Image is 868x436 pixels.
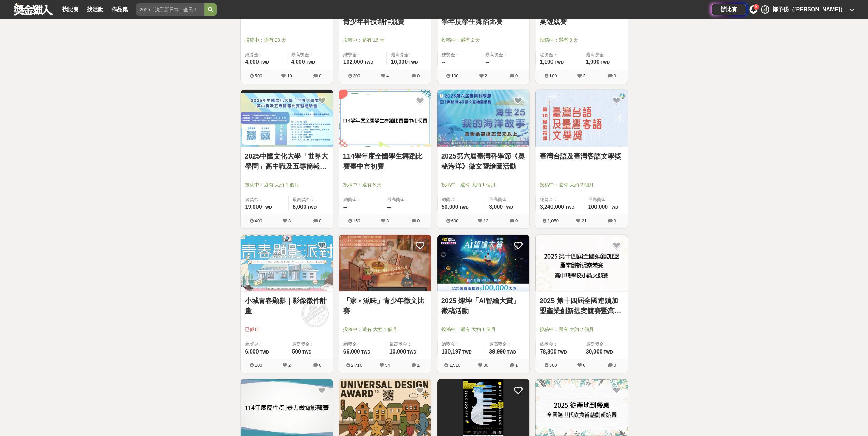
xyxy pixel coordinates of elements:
[586,349,603,355] span: 30,000
[288,363,291,368] span: 2
[485,73,487,78] span: 2
[60,5,82,14] a: 找比賽
[343,151,427,171] a: 114學年度全國學生舞蹈比賽臺中市初賽
[540,326,623,333] span: 投稿中：還有 大約 2 個月
[245,151,329,171] a: 2025中國文化大學「世界大學問」高中職及五專簡報比賽
[547,218,559,223] span: 1,050
[307,205,317,210] span: TWD
[260,60,269,65] span: TWD
[483,218,488,223] span: 12
[343,196,379,203] span: 總獎金：
[535,379,628,436] img: Cover Image
[515,218,518,223] span: 0
[241,379,333,436] img: Cover Image
[136,3,204,16] input: 2025「洗手新日常：全民 ALL IN」洗手歌全台徵選
[441,36,525,44] span: 投稿中：還有 2 天
[339,235,431,292] a: Cover Image
[245,51,283,58] span: 總獎金：
[364,60,373,65] span: TWD
[245,326,329,333] span: 已截止
[535,90,628,147] img: Cover Image
[451,73,459,78] span: 100
[588,204,608,210] span: 100,000
[437,379,529,436] img: Cover Image
[586,341,623,348] span: 最高獎金：
[540,204,564,210] span: 3,240,000
[343,349,360,355] span: 66,000
[260,350,269,355] span: TWD
[535,235,628,292] a: Cover Image
[773,5,845,14] div: 鄭予馚（[PERSON_NAME]）
[241,235,333,291] img: Cover Image
[255,218,262,223] span: 400
[489,204,503,210] span: 3,000
[343,326,427,333] span: 投稿中：還有 大約 1 個月
[588,196,623,203] span: 最高獎金：
[712,4,746,15] a: 辦比賽
[540,349,557,355] span: 78,800
[361,350,370,355] span: TWD
[442,204,458,210] span: 50,000
[540,51,577,58] span: 總獎金：
[555,60,564,65] span: TWD
[586,51,623,58] span: 最高獎金：
[755,5,757,9] span: 5
[601,60,610,65] span: TWD
[343,296,427,316] a: 「家 • 滋味」青少年徵文比賽
[442,59,445,65] span: --
[291,59,305,65] span: 4,000
[291,51,329,58] span: 最高獎金：
[385,363,390,368] span: 54
[387,204,391,210] span: --
[449,363,460,368] span: 1,510
[483,363,488,368] span: 30
[343,181,427,189] span: 投稿中：還有 8 天
[540,36,623,44] span: 投稿中：還有 9 天
[293,204,306,210] span: 8,000
[245,196,284,203] span: 總獎金：
[319,73,321,78] span: 0
[540,196,580,203] span: 總獎金：
[583,73,585,78] span: 2
[442,196,481,203] span: 總獎金：
[245,341,284,348] span: 總獎金：
[489,341,525,348] span: 最高獎金：
[343,51,382,58] span: 總獎金：
[459,205,468,210] span: TWD
[609,205,618,210] span: TWD
[353,218,361,223] span: 150
[441,151,525,171] a: 2025第六屆臺灣科學節《奧秘海洋》徵文暨繪圖活動
[451,218,459,223] span: 600
[582,218,586,223] span: 21
[339,90,431,147] a: Cover Image
[343,341,381,348] span: 總獎金：
[306,60,315,65] span: TWD
[504,205,513,210] span: TWD
[549,73,557,78] span: 100
[343,59,363,65] span: 102,000
[389,349,406,355] span: 10,000
[761,5,769,14] div: 鄭
[441,326,525,333] span: 投稿中：還有 大約 1 個月
[339,90,431,147] img: Cover Image
[387,196,427,203] span: 最高獎金：
[292,341,328,348] span: 最高獎金：
[614,363,616,368] span: 0
[442,51,477,58] span: 總獎金：
[84,5,106,14] a: 找活動
[437,235,529,292] a: Cover Image
[485,51,525,58] span: 最高獎金：
[485,59,489,65] span: --
[614,218,616,223] span: 0
[437,90,529,147] a: Cover Image
[245,204,262,210] span: 19,000
[245,36,329,44] span: 投稿中：還有 23 天
[540,296,623,316] a: 2025 第十四屆全國連鎖加盟產業創新提案競賽暨高中職學校小論文競賽
[441,296,525,316] a: 2025 燦坤「AI智繪大賞」徵稿活動
[319,363,321,368] span: 0
[417,218,420,223] span: 0
[507,350,516,355] span: TWD
[557,350,567,355] span: TWD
